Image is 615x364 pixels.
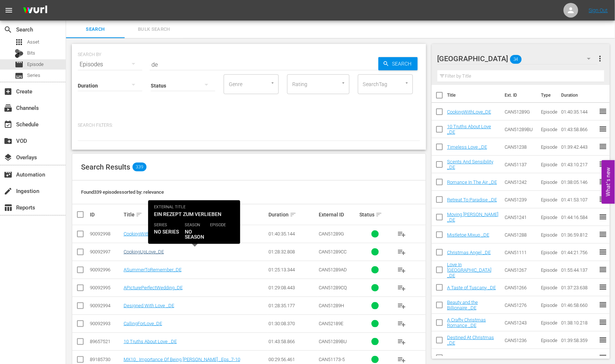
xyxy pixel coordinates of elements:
[124,303,174,308] a: Designed With Love _DE
[447,212,499,223] a: Moving [PERSON_NAME] _DE
[268,267,317,272] div: 01:25:13.344
[599,107,608,116] span: reorder
[124,339,177,344] a: 10 Truths About Love _DE
[557,85,601,105] th: Duration
[4,203,12,212] span: Reports
[389,57,418,70] span: Search
[502,191,539,208] td: CAN51239
[319,231,344,237] span: CAN51289G
[447,300,478,311] a: Beauty and the Billionaire _DE
[447,262,492,278] a: Love In [GEOGRAPHIC_DATA] _DE
[319,285,347,290] span: CAN51289CQ
[559,314,599,331] td: 01:38:10.218
[319,321,344,326] span: CAN52189E
[90,321,121,326] div: 90092993
[599,230,608,239] span: reorder
[378,57,418,70] button: Search
[393,315,411,333] button: playlist_add
[599,142,608,151] span: reorder
[90,267,121,272] div: 90092996
[599,300,608,309] span: reorder
[268,321,317,326] div: 01:30:08.370
[447,179,497,185] a: Romance In The Air _DE
[538,138,559,156] td: Episode
[599,335,608,344] span: reorder
[90,303,121,308] div: 90092994
[393,279,411,297] button: playlist_add
[599,160,608,168] span: reorder
[559,156,599,173] td: 01:43:10.217
[268,357,317,362] div: 00:29:56.461
[132,163,146,171] span: 339
[90,249,121,255] div: 90092997
[599,212,608,221] span: reorder
[502,244,539,261] td: CAN51111
[393,243,411,261] button: playlist_add
[596,50,604,67] button: more_vert
[599,248,608,256] span: reorder
[538,173,559,191] td: Episode
[18,2,53,19] img: ans4CAIJ8jUAAAAAAAAAAAAAAAAAAAAAAAAgQb4GAAAAAAAAAAAAAAAAAAAAAAAAJMjXAAAAAAAAAAAAAAAAAAAAAAAAgAT5G...
[398,230,406,238] span: playlist_add
[319,267,347,272] span: CAN51289AD
[502,103,539,120] td: CAN51289G
[319,357,345,362] span: CAN51173-5
[502,261,539,279] td: CAN51267
[319,303,344,308] span: CAN51289H
[510,52,522,67] span: 34
[538,120,559,138] td: Episode
[602,160,615,204] button: Open Feedback Widget
[538,279,559,296] td: Episode
[447,335,494,346] a: Destined At Christmas _DE
[559,261,599,279] td: 01:55:44.137
[447,85,501,105] th: Title
[359,210,391,219] div: Status
[559,244,599,261] td: 01:44:21.756
[393,261,411,279] button: playlist_add
[124,210,266,219] div: Title
[15,60,23,69] span: Episode
[398,265,406,274] span: playlist_add
[4,170,12,179] span: Automation
[559,103,599,120] td: 01:40:35.144
[559,208,599,226] td: 01:44:16.584
[502,156,539,173] td: CAN51137
[502,138,539,156] td: CAN51238
[559,331,599,349] td: 01:39:58.359
[438,48,598,69] div: [GEOGRAPHIC_DATA]
[268,303,317,308] div: 01:28:35.177
[4,104,12,112] span: Channels
[538,314,559,331] td: Episode
[398,319,406,328] span: playlist_add
[27,72,40,79] span: Series
[559,296,599,314] td: 01:46:58.660
[538,296,559,314] td: Episode
[447,124,491,135] a: 10 Truths About Love _DE
[447,250,491,255] a: Christmas Angel _DE
[90,357,121,362] div: 89185730
[559,138,599,156] td: 01:39:42.443
[538,244,559,261] td: Episode
[599,125,608,133] span: reorder
[393,225,411,243] button: playlist_add
[599,195,608,204] span: reorder
[124,231,168,237] a: CookingWithLove_DE
[559,120,599,138] td: 01:43:58.866
[4,6,13,15] span: menu
[90,231,121,237] div: 90092998
[124,285,183,290] a: APicturePerfectWedding_DE
[70,25,120,34] span: Search
[538,191,559,208] td: Episode
[447,355,494,361] a: My One True Love _DE
[502,279,539,296] td: CAN51266
[4,25,12,34] span: Search
[124,321,162,326] a: CallingForLove_DE
[15,71,23,80] span: Series
[502,314,539,331] td: CAN51243
[599,177,608,186] span: reorder
[447,144,487,150] a: Timeless Love _DE
[319,339,347,344] span: CAN51289BU
[81,189,164,195] span: Found 339 episodes sorted by: relevance
[403,79,410,86] button: Open
[589,7,608,13] a: Sign Out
